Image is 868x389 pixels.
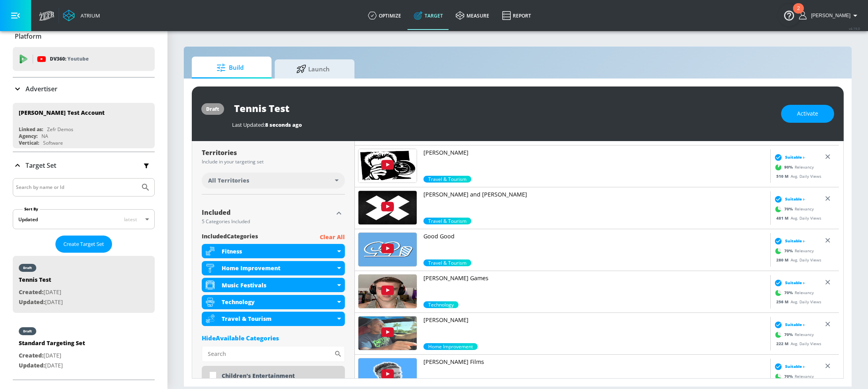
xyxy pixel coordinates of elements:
div: Suitable › [772,195,805,203]
p: [PERSON_NAME] Games [423,274,767,282]
p: Youtube [67,55,89,63]
span: Travel & Tourism [423,176,471,183]
span: latest [124,216,137,223]
div: Suitable › [772,279,805,287]
a: [PERSON_NAME] Games [423,274,767,301]
button: Create Target Set [55,236,112,253]
a: measure [449,1,496,30]
span: 70 % [784,373,795,379]
div: Zefr Demos [47,126,73,133]
button: Activate [781,105,834,123]
a: Target [407,1,449,30]
span: Updated: [19,298,45,306]
p: DV360: [50,55,89,63]
div: Fitness [222,248,335,255]
div: Avg. Daily Views [772,341,821,347]
div: Children's Entertainment [222,372,339,379]
p: [DATE] [19,297,63,307]
div: Music Festivals [202,278,345,292]
p: [PERSON_NAME] Films [423,358,767,366]
p: Advertiser [26,84,57,93]
div: Target Set [13,152,155,179]
div: draftStandard Targeting SetCreated:[DATE]Updated:[DATE] [13,319,155,376]
div: draft [23,329,32,333]
span: All Territories [208,177,249,185]
input: Search by name or Id [16,182,137,193]
span: Created: [19,352,43,359]
input: Search [202,346,334,362]
div: Home Improvement [222,264,335,272]
span: 510 M [776,173,791,179]
div: Platform [13,25,155,47]
div: Advertiser [13,78,155,100]
span: 280 M [776,257,791,263]
div: Relevancy [772,245,814,257]
span: Created: [19,288,43,296]
p: [PERSON_NAME] [423,316,767,324]
div: Included [202,209,333,216]
div: Technology [202,295,345,309]
div: [PERSON_NAME] Test Account [19,109,104,116]
div: Relevancy [772,371,814,383]
span: Updated: [19,361,45,369]
div: Technology [222,298,335,306]
div: 70.0% [423,301,459,308]
div: [PERSON_NAME] Test AccountLinked as:Zefr DemosAgency:NAVertical:Software [13,103,155,148]
div: Fitness [202,244,345,258]
div: 5 Categories Included [202,219,333,224]
span: 70 % [784,290,795,296]
button: [PERSON_NAME] [799,11,860,20]
span: Home Improvement [423,343,478,350]
div: NA [41,133,48,139]
span: included Categories [202,232,258,242]
div: Last Updated: [232,121,773,128]
div: Avg. Daily Views [772,299,821,305]
span: 70 % [784,332,795,338]
span: Build [200,58,260,77]
div: Home Improvement [202,261,345,275]
div: Updated [18,216,38,223]
span: Suitable › [785,238,805,244]
a: [PERSON_NAME] and [PERSON_NAME] [423,191,767,218]
span: 256 M [776,299,791,305]
nav: list of Target Set [13,253,155,379]
span: 481 M [776,215,791,221]
div: draftTennis TestCreated:[DATE]Updated:[DATE] [13,256,155,313]
div: Children's Entertainment [202,366,345,384]
p: Good Good [423,232,767,240]
p: Platform [15,32,41,41]
div: 70.0% [423,343,478,350]
button: Open Resource Center, 2 new notifications [778,4,800,26]
div: Target Set [13,178,155,379]
div: 90.0% [423,176,471,183]
span: login as: andres.hernandez@zefr.com [808,13,850,18]
img: UUh8f8vssLddD2PbnU3Ag_Bw [358,316,417,350]
div: Relevancy [772,203,814,215]
div: Travel & Tourism [222,315,335,322]
div: Relevancy [772,329,814,341]
span: 70 % [784,206,795,212]
div: Atrium [77,12,100,19]
div: Travel & Tourism [202,312,345,326]
span: 90 % [784,164,795,170]
div: Linked as: [19,126,43,133]
div: DV360: Youtube [13,47,155,71]
div: 2 [797,8,800,19]
div: Territories [202,149,345,156]
div: Suitable › [772,237,805,245]
div: draft [206,106,219,112]
div: Include in your targeting set [202,159,345,164]
label: Sort By [23,206,40,212]
span: Travel & Tourism [423,218,471,224]
div: Music Festivals [222,281,335,289]
img: UUeBPTBz1oRnsWsUBnKNNKNw [358,275,417,308]
div: Software [43,139,63,146]
span: Suitable › [785,154,805,160]
span: 70 % [784,248,795,254]
div: Vertical: [19,139,39,146]
div: Suitable › [772,153,805,161]
p: [DATE] [19,351,85,361]
p: [PERSON_NAME] [423,149,767,157]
